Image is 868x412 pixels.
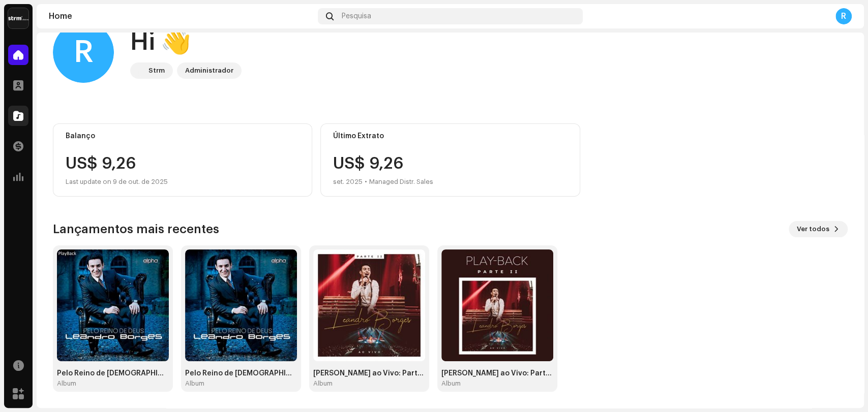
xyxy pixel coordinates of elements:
re-o-card-value: Último Extrato [320,123,580,197]
img: bd1b4881-0b9f-44a4-a5f1-144f66b6dd01 [185,249,297,361]
img: 408b884b-546b-4518-8448-1008f9c76b02 [132,65,144,77]
re-o-card-value: Balanço [53,123,312,197]
img: 408b884b-546b-4518-8448-1008f9c76b02 [8,8,28,28]
h3: Lançamentos mais recentes [53,221,219,237]
div: Administrador [185,65,233,77]
img: 177b4cc4-95ef-4cf9-80d8-45f335d9bf9f [313,249,425,361]
span: Pesquisa [342,12,371,20]
div: Balanço [66,132,300,140]
div: • [365,176,367,188]
div: R [835,8,852,24]
span: Ver todos [797,219,829,239]
div: [PERSON_NAME] ao Vivo: Parte 2 [313,369,425,377]
div: Pelo Reino de [DEMOGRAPHIC_DATA] [185,369,297,377]
div: Album [313,379,333,388]
div: Album [57,379,76,388]
div: Hi 👋 [130,26,242,58]
div: Pelo Reino de [DEMOGRAPHIC_DATA] [Playback] [57,369,169,377]
img: 0db92959-55a0-42dc-ac43-4832039c4a08 [441,249,553,361]
div: Album [441,379,461,388]
div: Último Extrato [333,132,567,140]
button: Ver todos [789,221,848,237]
div: R [53,22,114,83]
div: set. 2025 [333,176,363,188]
div: Home [49,12,314,20]
div: Last update on 9 de out. de 2025 [66,176,300,188]
div: Album [185,379,204,388]
div: Strm [148,65,165,77]
img: e5fe236c-28eb-4709-b092-791d968d8d8b [57,249,169,361]
div: [PERSON_NAME] ao Vivo: Parte 2 (Playback) [441,369,553,377]
div: Managed Distr. Sales [369,176,433,188]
